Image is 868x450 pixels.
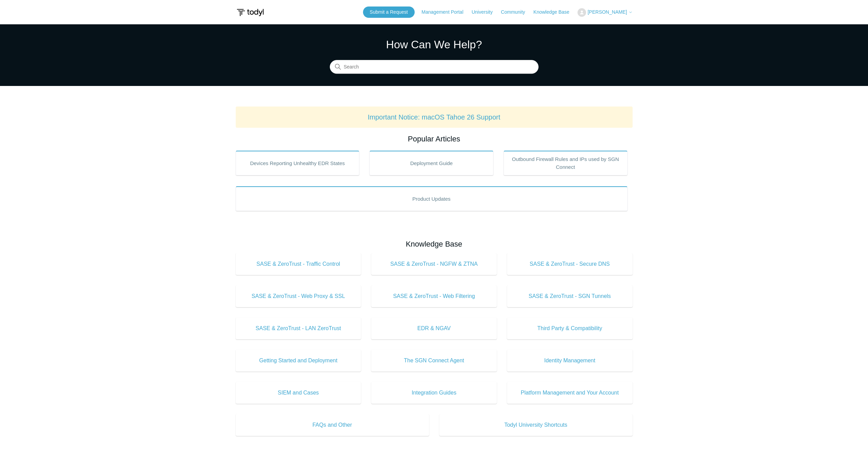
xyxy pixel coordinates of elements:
[236,133,633,145] h2: Popular Articles
[501,9,532,16] a: Community
[236,186,627,211] a: Product Updates
[236,317,361,339] a: SASE & ZeroTrust - LAN ZeroTrust
[236,382,361,404] a: SIEM and Cases
[371,317,497,339] a: EDR & NGAV
[236,238,633,250] h2: Knowledge Base
[381,292,487,300] span: SASE & ZeroTrust - Web Filtering
[371,253,497,275] a: SASE & ZeroTrust - NGFW & ZTNA
[533,9,576,16] a: Knowledge Base
[381,324,487,333] span: EDR & NGAV
[236,285,361,307] a: SASE & ZeroTrust - Web Proxy & SSL
[587,9,627,15] span: [PERSON_NAME]
[381,389,487,397] span: Integration Guides
[246,260,351,268] span: SASE & ZeroTrust - Traffic Control
[471,9,499,16] a: University
[236,6,265,19] img: Todyl Support Center Help Center home page
[236,253,361,275] a: SASE & ZeroTrust - Traffic Control
[246,324,351,333] span: SASE & ZeroTrust - LAN ZeroTrust
[517,389,622,397] span: Platform Management and Your Account
[368,113,501,121] a: Important Notice: macOS Tahoe 26 Support
[507,285,633,307] a: SASE & ZeroTrust - SGN Tunnels
[363,7,415,18] a: Submit a Request
[246,357,351,365] span: Getting Started and Deployment
[236,414,429,436] a: FAQs and Other
[246,389,351,397] span: SIEM and Cases
[370,151,493,175] a: Deployment Guide
[236,350,361,372] a: Getting Started and Deployment
[517,260,622,268] span: SASE & ZeroTrust - Secure DNS
[507,253,633,275] a: SASE & ZeroTrust - Secure DNS
[381,357,487,365] span: The SGN Connect Agent
[517,324,622,333] span: Third Party & Compatibility
[246,421,419,429] span: FAQs and Other
[504,151,627,175] a: Outbound Firewall Rules and IPs used by SGN Connect
[246,292,351,300] span: SASE & ZeroTrust - Web Proxy & SSL
[422,9,470,16] a: Management Portal
[236,151,360,175] a: Devices Reporting Unhealthy EDR States
[371,350,497,372] a: The SGN Connect Agent
[371,285,497,307] a: SASE & ZeroTrust - Web Filtering
[381,260,487,268] span: SASE & ZeroTrust - NGFW & ZTNA
[330,36,539,53] h1: How Can We Help?
[507,382,633,404] a: Platform Management and Your Account
[450,421,622,429] span: Todyl University Shortcuts
[439,414,633,436] a: Todyl University Shortcuts
[578,8,632,17] button: [PERSON_NAME]
[507,317,633,339] a: Third Party & Compatibility
[371,382,497,404] a: Integration Guides
[517,357,622,365] span: Identity Management
[330,60,539,74] input: Search
[507,350,633,372] a: Identity Management
[517,292,622,300] span: SASE & ZeroTrust - SGN Tunnels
